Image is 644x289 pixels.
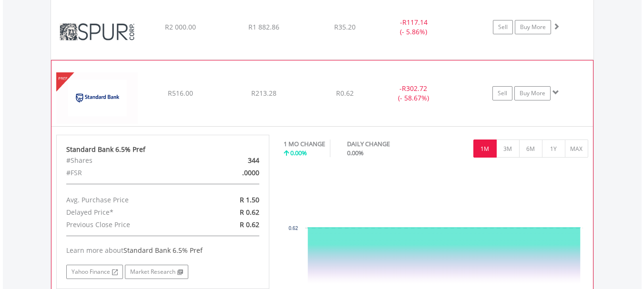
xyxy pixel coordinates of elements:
div: #FSR [59,167,197,179]
span: R2 000.00 [165,22,196,31]
text: 0.62 [289,226,298,231]
a: Buy More [514,86,551,100]
span: R 0.62 [240,220,259,229]
div: 344 [197,154,266,167]
div: Learn more about [66,246,260,255]
div: Previous Close Price [59,219,197,231]
button: 3M [496,140,520,158]
button: 1Y [542,140,565,158]
span: R1 882.86 [248,22,279,31]
span: 0.00% [347,149,364,157]
div: Standard Bank 6.5% Pref [66,145,260,154]
button: 6M [519,140,542,158]
span: R302.72 [402,84,427,93]
div: #Shares [59,154,197,167]
a: Buy More [515,20,551,34]
div: - (- 58.67%) [378,84,449,103]
div: Avg. Purchase Price [59,194,197,206]
button: MAX [565,140,588,158]
img: EQU.ZA.SBKP.png [56,72,138,124]
a: Yahoo Finance [66,265,123,279]
span: R 1.50 [240,195,259,204]
div: .0000 [197,167,266,179]
div: Delayed Price* [59,206,197,219]
span: R0.62 [336,89,354,98]
span: R117.14 [402,18,428,27]
div: - (- 5.86%) [378,18,450,37]
span: Standard Bank 6.5% Pref [123,246,203,255]
a: Sell [492,86,512,100]
span: R516.00 [168,89,193,98]
a: Sell [493,20,513,34]
div: 1 MO CHANGE [284,140,325,149]
button: 1M [473,140,497,158]
div: DAILY CHANGE [347,140,423,149]
span: R35.20 [334,22,356,31]
img: EQU.ZA.SUR.png [56,7,138,58]
span: R213.28 [251,89,276,98]
span: 0.00% [290,149,307,157]
a: Market Research [125,265,188,279]
span: R 0.62 [240,208,259,217]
